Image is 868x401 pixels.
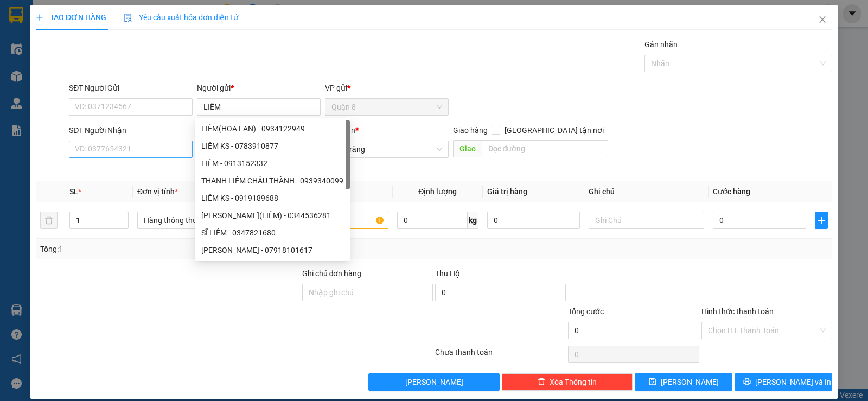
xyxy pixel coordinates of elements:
span: Giá trị hàng [487,187,527,196]
span: plus [36,14,43,21]
input: Dọc đường [482,140,609,157]
span: Định lượng [418,187,457,196]
span: Đơn vị tính [137,187,178,196]
div: SĨ LIÊM - 0347821680 [201,227,343,239]
li: VP Sóc Trăng [75,59,144,71]
button: plus [815,212,828,229]
button: delete [40,212,58,229]
span: Sóc Trăng [331,141,442,157]
button: [PERSON_NAME] [368,373,499,391]
span: Quận 8 [331,99,442,115]
span: [PERSON_NAME] [661,376,719,388]
li: Vĩnh Thành (Sóc Trăng) [5,5,157,46]
div: [PERSON_NAME](LIÊM) - 0344536281 [201,209,343,221]
span: Yêu cầu xuất hóa đơn điện tử [124,13,238,22]
span: plus [815,216,827,225]
span: [GEOGRAPHIC_DATA] tận nơi [500,124,608,136]
span: Tổng cước [568,307,604,316]
input: Ghi Chú [589,212,704,229]
img: logo.jpg [5,5,43,43]
img: icon [124,14,132,22]
div: PHAN THANH LIÊM - 07918101617 [195,241,350,259]
span: [PERSON_NAME] [405,376,463,388]
th: Ghi chú [584,181,709,202]
span: Hàng thông thường [144,212,258,228]
li: VP Quận 8 [5,59,75,71]
div: SĨ LIÊM - 0347821680 [195,224,350,241]
span: kg [468,212,478,229]
div: VP gửi [325,82,449,94]
input: Ghi chú đơn hàng [302,284,433,301]
span: save [649,378,656,386]
span: TẠO ĐƠN HÀNG [36,13,106,22]
span: environment [75,73,82,80]
div: SĐT Người Nhận [69,124,193,136]
span: Cước hàng [713,187,750,196]
button: deleteXóa Thông tin [502,373,633,391]
button: save[PERSON_NAME] [635,373,732,391]
div: LIÊM(HOA LAN) - 0934122949 [195,120,350,137]
button: printer[PERSON_NAME] và In [735,373,832,391]
div: Chưa thanh toán [434,346,567,365]
div: LIÊM(HOA LAN) - 0934122949 [201,123,343,135]
input: 0 [487,212,580,229]
div: LIÊM - 0913152332 [195,155,350,172]
div: LIÊM KS - 0783910877 [195,137,350,155]
span: delete [538,378,545,386]
label: Ghi chú đơn hàng [302,269,362,278]
span: environment [5,73,13,80]
div: [PERSON_NAME] - 07918101617 [201,244,343,256]
div: SĐT Người Gửi [69,82,193,94]
div: LIÊM KS - 0919189688 [195,189,350,207]
label: Gán nhãn [644,40,678,49]
span: Xóa Thông tin [550,376,597,388]
span: [PERSON_NAME] và In [755,376,831,388]
div: GIA BẢO LOA(LIÊM) - 0344536281 [195,207,350,224]
div: LIÊM KS - 0783910877 [201,140,343,152]
span: close [818,15,827,24]
span: printer [743,378,751,386]
div: Người gửi [197,82,321,94]
span: Giao hàng [453,126,488,135]
span: Thu Hộ [435,269,460,278]
div: THANH LIÊM CHÂU THÀNH - 0939340099 [195,172,350,189]
span: SL [69,187,78,196]
div: Tổng: 1 [40,243,336,255]
div: LIÊM - 0913152332 [201,157,343,169]
div: LIÊM KS - 0919189688 [201,192,343,204]
div: THANH LIÊM CHÂU THÀNH - 0939340099 [201,175,343,187]
span: Giao [453,140,482,157]
label: Hình thức thanh toán [701,307,774,316]
button: Close [807,5,838,35]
